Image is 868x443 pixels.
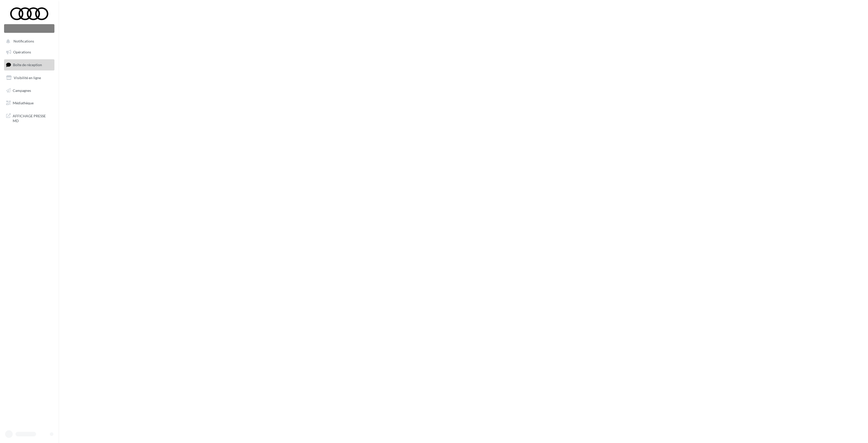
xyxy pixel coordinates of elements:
span: AFFICHAGE PRESSE MD [13,112,52,123]
a: Boîte de réception [3,59,55,70]
a: AFFICHAGE PRESSE MD [3,110,55,125]
div: Nouvelle campagne [4,24,54,33]
a: Visibilité en ligne [3,73,55,83]
a: Campagnes [3,85,55,96]
span: Boîte de réception [13,63,42,67]
span: Visibilité en ligne [14,76,41,80]
a: Médiathèque [3,98,55,108]
span: Notifications [13,39,34,44]
span: Campagnes [13,88,31,92]
a: Opérations [3,47,55,58]
span: Médiathèque [13,101,34,105]
span: Opérations [13,50,31,54]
